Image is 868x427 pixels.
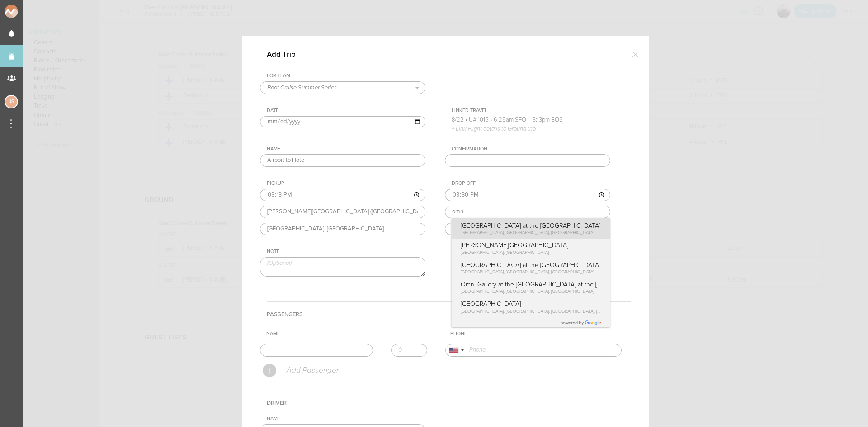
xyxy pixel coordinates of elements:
p: [GEOGRAPHIC_DATA] at the [GEOGRAPHIC_DATA] [461,222,601,230]
h4: Driver [267,390,631,416]
input: Address [445,223,610,235]
th: Name [263,327,447,341]
button: . [411,82,425,94]
div: Drop Off [452,180,610,187]
input: ––:–– –– [445,189,610,202]
div: Pickup [267,180,425,187]
div: Confirmation [452,146,610,152]
th: Phone [447,327,631,341]
span: [GEOGRAPHIC_DATA], [GEOGRAPHIC_DATA] [461,250,549,255]
h4: Passengers [267,301,631,327]
span: [GEOGRAPHIC_DATA], [GEOGRAPHIC_DATA], [GEOGRAPHIC_DATA] [461,230,594,235]
input: Phone [445,344,622,357]
span: [GEOGRAPHIC_DATA], [GEOGRAPHIC_DATA], [GEOGRAPHIC_DATA] [461,269,594,275]
div: Linked Travel [452,108,610,114]
div: Jessica Smith [5,95,18,108]
div: Note [267,249,425,255]
div: United States: +1 [446,344,467,356]
span: [GEOGRAPHIC_DATA], [GEOGRAPHIC_DATA], [GEOGRAPHIC_DATA] [461,289,594,294]
p: + Link Flight details to Ground trip [452,125,610,132]
a: Add Passenger [263,367,339,373]
input: Location Name [260,206,425,218]
div: Date [267,108,425,114]
p: [PERSON_NAME][GEOGRAPHIC_DATA] [461,241,601,249]
p: Add Passenger [286,366,339,375]
div: For Team [267,73,425,79]
div: Name [267,146,425,152]
p: Omni Gallery at the [GEOGRAPHIC_DATA] at the [GEOGRAPHIC_DATA] [461,281,601,288]
p: [GEOGRAPHIC_DATA] [461,300,601,308]
input: Select a Team (Required) [260,82,411,94]
input: Location Name [445,206,610,218]
p: [GEOGRAPHIC_DATA] at the [GEOGRAPHIC_DATA] [461,261,601,269]
input: e.g. Airport to Hotel (Optional) [260,154,425,167]
span: [GEOGRAPHIC_DATA], [GEOGRAPHIC_DATA], [GEOGRAPHIC_DATA], [GEOGRAPHIC_DATA] [461,309,639,314]
input: ––:–– –– [260,189,425,202]
div: Name [267,416,425,422]
h4: Add Trip [267,50,309,59]
img: NOMAD [5,5,56,18]
div: 8/22 • UA 1015 • 6:25am SFO – 3:13pm BOS [452,116,610,125]
input: 0 [391,344,427,357]
input: Address [260,223,425,235]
